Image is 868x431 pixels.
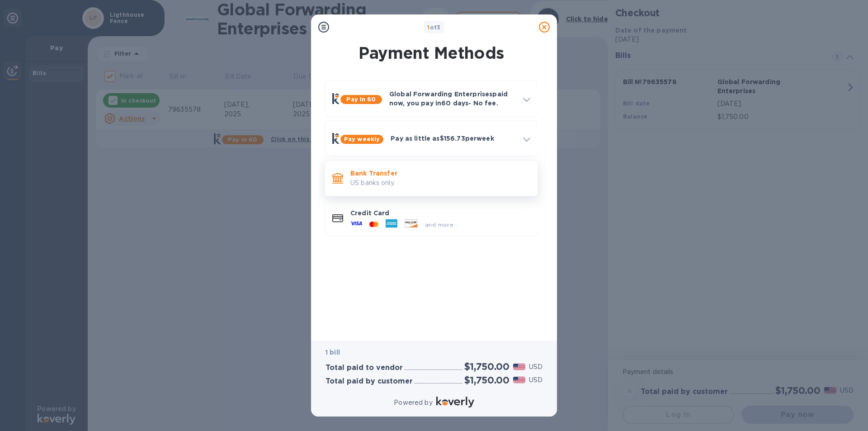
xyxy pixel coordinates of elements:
b: 1 bill [325,349,340,356]
p: Credit Card [350,208,530,218]
b: of 3 [427,24,441,31]
p: USD [529,375,542,385]
p: Bank Transfer [350,169,530,178]
h2: $1,750.00 [464,374,509,386]
p: Pay as little as $156.73 per week [391,134,516,143]
img: USD [513,364,525,370]
b: Pay weekly [344,136,380,142]
p: Powered by [394,398,432,407]
h3: Total paid to vendor [325,364,403,372]
h1: Payment Methods [323,43,540,62]
p: Global Forwarding Enterprises paid now, you pay in 60 days - No fee. [389,90,516,108]
h3: Total paid by customer [325,377,413,386]
img: USD [513,377,525,383]
span: and more... [425,221,458,228]
img: Logo [436,397,474,407]
b: Pay in 60 [346,96,376,103]
span: 1 [427,24,429,31]
p: USD [529,362,542,372]
h2: $1,750.00 [464,361,509,372]
p: US banks only. [350,178,530,188]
